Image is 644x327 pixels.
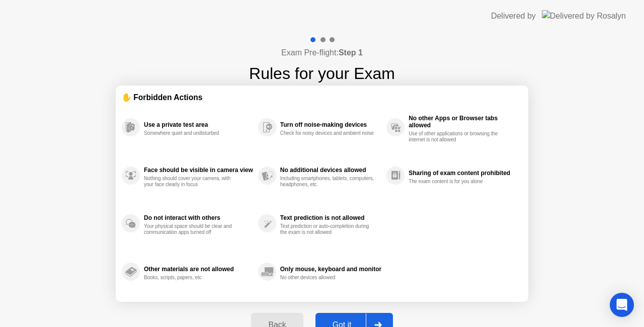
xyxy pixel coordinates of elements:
[610,293,634,317] div: Open Intercom Messenger
[491,10,536,22] div: Delivered by
[409,170,517,177] div: Sharing of exam content prohibited
[280,266,381,273] div: Only mouse, keyboard and monitor
[280,121,381,128] div: Turn off noise-making devices
[144,214,253,221] div: Do not interact with others
[144,130,239,136] div: Somewhere quiet and undisturbed
[144,121,253,128] div: Use a private test area
[409,131,504,143] div: Use of other applications or browsing the internet is not allowed
[280,223,375,235] div: Text prediction or auto-completion during the exam is not allowed
[280,275,375,281] div: No other devices allowed
[542,10,626,22] img: Delivered by Rosalyn
[249,61,395,86] h1: Rules for your Exam
[144,275,239,281] div: Books, scripts, papers, etc
[280,214,381,221] div: Text prediction is not allowed
[281,47,363,59] h4: Exam Pre-flight:
[144,176,239,188] div: Nothing should cover your camera, with your face clearly in focus
[144,223,239,235] div: Your physical space should be clear and communication apps turned off
[144,266,253,273] div: Other materials are not allowed
[144,167,253,174] div: Face should be visible in camera view
[122,92,522,103] div: ✋ Forbidden Actions
[280,130,375,136] div: Check for noisy devices and ambient noise
[409,179,504,185] div: The exam content is for you alone
[339,48,363,57] b: Step 1
[280,167,381,174] div: No additional devices allowed
[280,176,375,188] div: Including smartphones, tablets, computers, headphones, etc.
[409,115,517,129] div: No other Apps or Browser tabs allowed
